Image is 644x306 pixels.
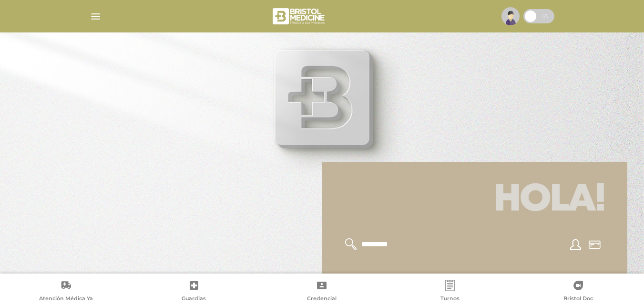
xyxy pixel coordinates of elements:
[258,280,386,304] a: Credencial
[182,295,206,304] span: Guardias
[501,7,520,25] img: profile-placeholder.svg
[271,5,328,28] img: bristol-medicine-blanco.png
[440,295,460,304] span: Turnos
[39,295,93,304] span: Atención Médica Ya
[514,280,642,304] a: Bristol Doc
[2,280,130,304] a: Atención Médica Ya
[90,11,102,22] img: Cober_menu-lines-white.svg
[307,295,337,304] span: Credencial
[130,280,258,304] a: Guardias
[386,280,514,304] a: Turnos
[563,295,593,304] span: Bristol Doc
[334,173,616,227] h1: Hola!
